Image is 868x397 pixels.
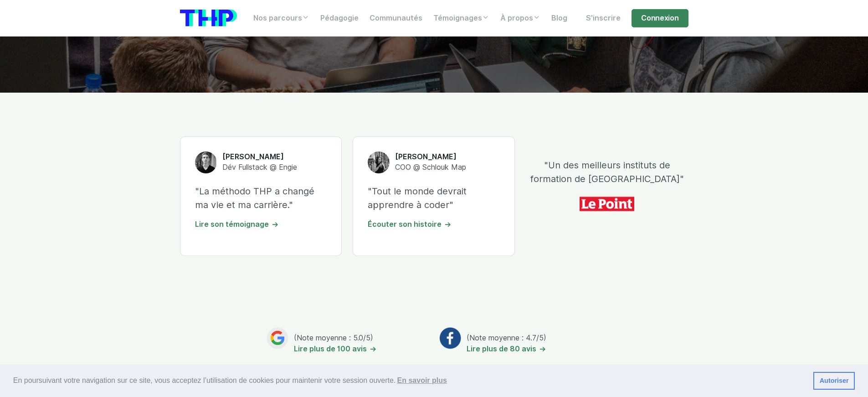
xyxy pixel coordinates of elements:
[248,9,315,27] a: Nos parcours
[195,184,327,212] p: "La méthodo THP a changé ma vie et ma carrière."
[195,151,217,173] img: Titouan
[526,158,688,186] p: "Un des meilleurs instituts de formation de [GEOGRAPHIC_DATA]"
[395,152,466,162] h6: [PERSON_NAME]
[428,9,495,27] a: Témoignages
[467,334,546,342] span: (Note moyenne : 4.7/5)
[546,9,573,27] a: Blog
[395,374,448,387] a: learn more about cookies
[495,9,546,27] a: À propos
[467,345,546,353] a: Lire plus de 80 avis
[813,372,855,390] a: dismiss cookie message
[632,9,688,27] a: Connexion
[368,151,390,173] img: Melisande
[368,184,500,212] p: "Tout le monde devrait apprendre à coder"
[180,10,237,26] img: logo
[195,220,279,229] a: Lire son témoignage
[13,374,806,387] span: En poursuivant votre navigation sur ce site, vous acceptez l’utilisation de cookies pour mainteni...
[222,152,297,162] h6: [PERSON_NAME]
[368,220,452,229] a: Écouter son histoire
[439,327,461,349] img: Facebook
[364,9,428,27] a: Communautés
[294,334,373,342] span: (Note moyenne : 5.0/5)
[580,193,634,215] img: icon
[580,9,626,27] a: S'inscrire
[315,9,364,27] a: Pédagogie
[267,327,288,349] img: Google
[222,163,297,172] span: Dév Fullstack @ Engie
[294,345,377,353] a: Lire plus de 100 avis
[395,163,466,172] span: COO @ Schlouk Map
